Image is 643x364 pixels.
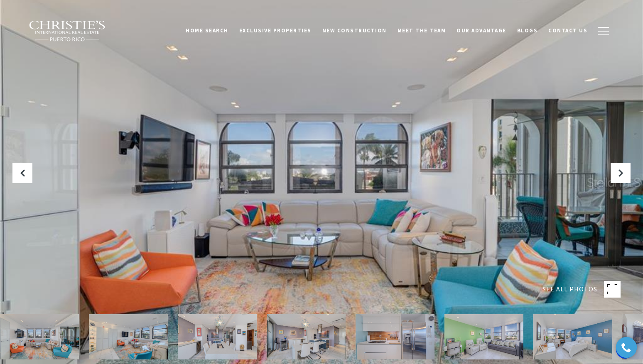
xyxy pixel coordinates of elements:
a: Blogs [512,23,543,39]
a: Exclusive Properties [234,23,317,39]
img: 16 CARRIÓN COURT Unit: 42 [533,314,612,359]
img: 16 CARRIÓN COURT Unit: 42 [267,314,346,359]
span: Exclusive Properties [239,27,312,34]
span: New Construction [322,27,387,34]
a: Our Advantage [451,23,512,39]
img: 16 CARRIÓN COURT Unit: 42 [89,314,168,359]
img: 16 CARRIÓN COURT Unit: 42 [444,314,523,359]
a: Meet the Team [392,23,452,39]
span: SEE ALL PHOTOS [542,284,597,295]
a: New Construction [317,23,392,39]
span: Blogs [517,27,538,34]
img: Christie's International Real Estate black text logo [29,20,106,42]
img: 16 CARRIÓN COURT Unit: 42 [178,314,257,359]
a: Home Search [180,23,234,39]
span: Contact Us [548,27,587,34]
span: Our Advantage [456,27,506,34]
img: 16 CARRIÓN COURT Unit: 42 [356,314,434,359]
button: Previous Slide [12,163,32,183]
button: Next Slide [611,163,631,183]
button: button [593,19,614,43]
